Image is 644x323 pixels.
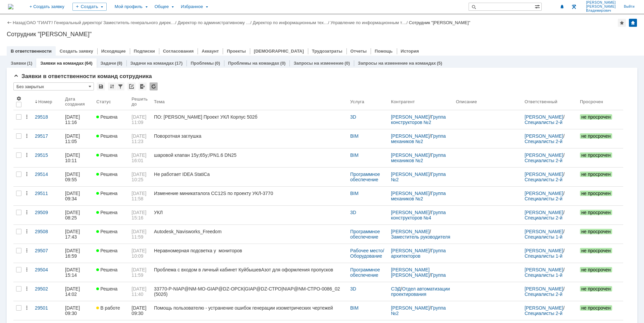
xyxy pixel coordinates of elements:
[375,49,392,54] a: Помощь
[350,267,381,278] a: Программное обеспечение
[94,225,129,244] a: Решена
[577,263,623,282] a: не просрочен
[525,234,574,250] a: Специалисты 1-й линии [GEOGRAPHIC_DATA]
[570,3,578,11] a: Перейти в интерфейс администратора
[54,20,101,25] a: Генеральный директор
[32,282,62,301] a: 29502
[391,286,401,292] a: СЭД
[11,49,52,54] a: В ответственности
[96,152,117,158] span: Решена
[35,114,60,120] div: 29518
[391,248,430,253] a: [PERSON_NAME]
[129,225,151,244] a: [DATE] 11:59
[32,148,62,167] a: 29515
[129,263,151,282] a: [DATE] 11:59
[131,210,148,220] span: [DATE] 15:16
[16,96,21,101] span: Настройки
[154,99,165,104] div: Тема
[62,187,94,205] a: [DATE] 09:34
[580,114,612,120] span: не просрочен
[32,206,62,224] a: 29509
[8,4,13,9] a: Перейти на домашнюю страницу
[85,61,92,66] div: (64)
[94,168,129,186] a: Решена
[525,215,574,231] a: Специалисты 2-й линии САПР [GEOGRAPHIC_DATA]
[154,152,345,158] div: шаровой клапан 15y;65y;/PN1.6 DN25
[525,139,574,155] a: Специалисты 2-й линии САПР [GEOGRAPHIC_DATA]
[580,229,612,234] span: не просрочен
[94,282,129,301] a: Решена
[35,210,60,215] div: 29509
[32,187,62,205] a: 29511
[391,99,415,104] div: Контрагент
[525,248,575,259] div: /
[525,191,563,196] a: [PERSON_NAME]
[391,234,451,245] a: Заместитель руководителя управления
[330,20,409,25] div: /
[351,49,367,54] a: Отчеты
[94,110,129,129] a: Решена
[580,286,612,292] span: не просрочен
[525,305,563,311] a: [PERSON_NAME]
[391,191,450,201] div: /
[350,172,381,182] a: Программное обеспечение
[154,191,345,196] div: Изменение миникаталога CC12S по проекту УКЛ-3770
[26,20,54,25] div: /
[456,99,477,104] div: Описание
[62,244,94,263] a: [DATE] 16:59
[24,305,30,311] div: Действия
[131,133,148,144] span: [DATE] 11:23
[391,114,450,125] div: /
[151,110,347,129] a: ПО: [PERSON_NAME] Проект УКЛ Корпус 502б
[35,267,60,272] div: 29504
[175,61,182,66] div: (17)
[94,148,129,167] a: Решена
[525,272,574,288] a: Специалисты 1-й линии [GEOGRAPHIC_DATA]
[525,267,563,272] a: [PERSON_NAME]
[62,282,94,301] a: [DATE] 14:02
[96,229,117,234] span: Решена
[11,61,26,66] a: Заявки
[62,93,94,110] th: Дата создания
[103,20,175,25] a: Заместитель генерального дирек…
[391,210,430,215] a: [PERSON_NAME]
[24,133,30,139] div: Действия
[134,49,155,54] a: Подписки
[391,133,450,144] div: /
[525,114,563,120] a: [PERSON_NAME]
[391,152,450,163] div: /
[65,286,81,297] div: [DATE] 14:02
[391,229,450,240] div: /
[129,282,151,301] a: [DATE] 11:40
[154,267,345,272] div: Проблема с входом в личный кабинет КуйбышевАзот для оформления пропусков
[65,133,81,144] div: [DATE] 11:05
[8,4,13,9] img: logo
[391,248,450,259] div: /
[131,305,148,316] span: [DATE] 09:30
[391,172,430,177] a: [PERSON_NAME]
[391,210,447,220] a: Группа конструкторов №4
[62,110,94,129] a: [DATE] 11:16
[151,93,347,110] th: Тема
[253,20,328,25] a: Директор по информационным тех…
[24,229,30,234] div: Действия
[62,301,94,320] a: [DATE] 09:30
[154,229,345,234] div: Autodesk_Navisworks_Freedom
[580,210,612,215] span: не просрочен
[151,225,347,244] a: Autodesk_Navisworks_Freedom
[151,129,347,148] a: Поворотная заглушка
[215,61,220,66] div: (0)
[151,187,347,205] a: Изменение миникаталога CC12S по проекту УКЛ-3770
[391,152,430,158] a: [PERSON_NAME]
[580,267,612,272] span: не просрочен
[391,172,447,182] a: Группа №2
[580,172,612,177] span: не просрочен
[525,152,575,163] div: /
[391,152,447,163] a: Группа механиков №2
[24,267,30,272] div: Действия
[163,49,194,54] a: Согласования
[54,20,103,25] div: /
[101,61,116,66] a: Задачи
[35,286,60,292] div: 29502
[96,286,117,292] span: Решена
